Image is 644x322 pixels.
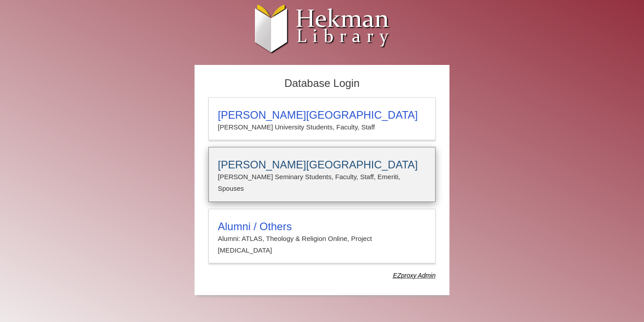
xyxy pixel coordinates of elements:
p: Alumni: ATLAS, Theology & Religion Online, Project [MEDICAL_DATA] [218,233,426,257]
a: [PERSON_NAME][GEOGRAPHIC_DATA][PERSON_NAME] Seminary Students, Faculty, Staff, Emeriti, Spouses [208,147,436,202]
h3: [PERSON_NAME][GEOGRAPHIC_DATA] [218,109,426,121]
a: [PERSON_NAME][GEOGRAPHIC_DATA][PERSON_NAME] University Students, Faculty, Staff [208,97,436,140]
summary: Alumni / OthersAlumni: ATLAS, Theology & Religion Online, Project [MEDICAL_DATA] [218,220,426,257]
p: [PERSON_NAME] Seminary Students, Faculty, Staff, Emeriti, Spouses [218,171,426,195]
h3: Alumni / Others [218,220,426,233]
dfn: Use Alumni login [393,272,436,279]
p: [PERSON_NAME] University Students, Faculty, Staff [218,121,426,133]
h2: Database Login [204,74,440,93]
h3: [PERSON_NAME][GEOGRAPHIC_DATA] [218,159,426,171]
